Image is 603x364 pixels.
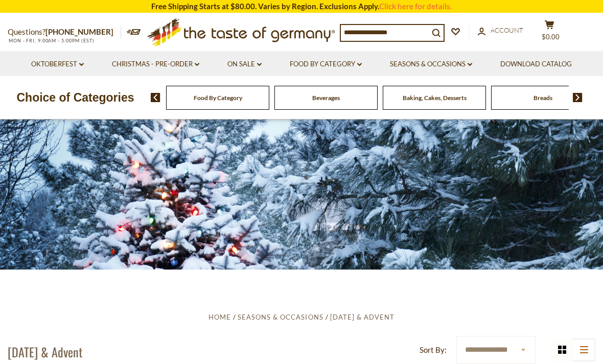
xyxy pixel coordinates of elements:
img: next arrow [573,93,583,102]
a: Breads [534,94,552,102]
span: MON - FRI, 9:00AM - 5:00PM (EST) [8,38,95,43]
a: Download Catalog [500,59,572,70]
a: Seasons & Occasions [238,313,323,321]
a: Seasons & Occasions [390,59,472,70]
span: $0.00 [542,33,560,41]
a: Home [208,313,231,321]
a: Baking, Cakes, Desserts [403,94,467,102]
a: Food By Category [290,59,362,70]
a: On Sale [227,59,262,70]
a: [PHONE_NUMBER] [45,27,113,36]
a: Christmas - PRE-ORDER [112,59,199,70]
span: Account [491,26,523,34]
a: Account [478,25,523,36]
button: $0.00 [534,20,565,45]
a: Oktoberfest [31,59,84,70]
label: Sort By: [420,344,447,356]
a: Click here for details. [379,2,452,11]
a: Food By Category [194,94,242,102]
a: [DATE] & Advent [330,313,395,321]
a: Beverages [312,94,340,102]
img: previous arrow [151,93,160,102]
h1: [DATE] & Advent [8,344,82,359]
p: Questions? [8,26,121,39]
